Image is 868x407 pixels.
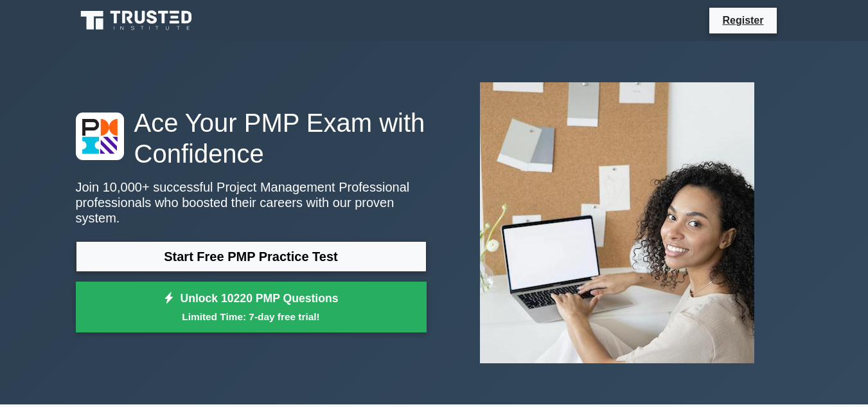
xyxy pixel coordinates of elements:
[714,12,771,28] a: Register
[76,241,427,272] a: Start Free PMP Practice Test
[76,282,427,333] a: Unlock 10220 PMP QuestionsLimited Time: 7-day free trial!
[92,309,411,324] small: Limited Time: 7-day free trial!
[76,107,427,169] h1: Ace Your PMP Exam with Confidence
[76,179,427,226] p: Join 10,000+ successful Project Management Professional professionals who boosted their careers w...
